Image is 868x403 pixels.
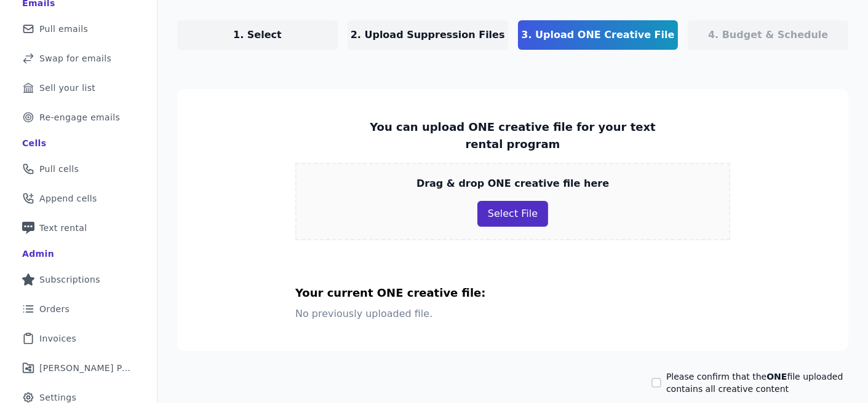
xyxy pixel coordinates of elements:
p: 4. Budget & Schedule [708,28,828,42]
a: Append cells [10,185,147,212]
p: 1. Select [233,28,282,42]
strong: ONE [766,372,787,381]
span: Subscriptions [39,273,100,286]
a: Pull emails [10,15,147,42]
a: Invoices [10,325,147,352]
div: Cells [22,137,46,149]
a: Orders [10,295,147,323]
a: Swap for emails [10,45,147,72]
a: 3. Upload ONE Creative File [518,20,679,50]
a: Sell your list [10,74,147,101]
a: Subscriptions [10,266,147,293]
p: No previously uploaded file. [295,302,730,321]
span: Pull emails [39,23,88,35]
span: Pull cells [39,163,79,175]
a: Text rental [10,214,147,241]
a: [PERSON_NAME] Performance [10,354,147,381]
a: Re-engage emails [10,104,147,131]
h3: Your current ONE creative file: [295,284,730,302]
div: Admin [22,248,54,260]
button: Select File [477,201,548,227]
span: [PERSON_NAME] Performance [39,362,132,374]
p: 2. Upload Suppression Files [351,28,505,42]
span: Append cells [39,192,97,205]
span: Swap for emails [39,52,111,65]
span: Sell your list [39,82,95,94]
span: Text rental [39,222,87,234]
span: Re-engage emails [39,111,120,123]
a: Pull cells [10,155,147,182]
a: 2. Upload Suppression Files [348,20,508,50]
p: You can upload ONE creative file for your text rental program [349,119,675,153]
span: Orders [39,303,70,315]
a: 1. Select [177,20,338,50]
label: Please confirm that the file uploaded contains all creative content [666,370,848,395]
span: Invoices [39,332,76,345]
p: Drag & drop ONE creative file here [416,176,609,191]
p: 3. Upload ONE Creative File [521,28,674,42]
